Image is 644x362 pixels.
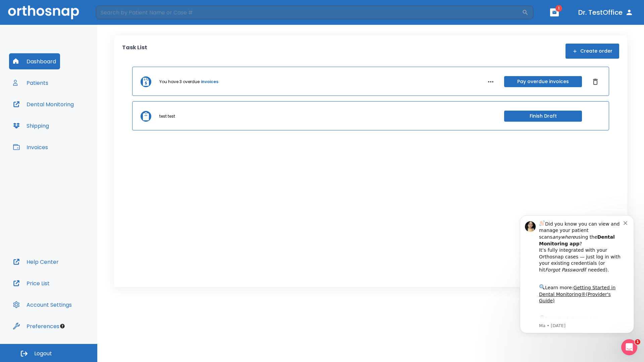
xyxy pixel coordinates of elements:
[621,339,637,355] iframe: Intercom live chat
[504,111,582,122] button: Finish Draft
[29,114,114,120] p: Message from Ma, sent 5w ago
[635,339,640,345] span: 1
[566,44,619,59] button: Create order
[29,105,114,139] div: Download the app: | ​ Let us know if you need help getting started!
[159,79,200,85] p: You have 3 overdue
[114,10,119,16] button: Dismiss notification
[8,5,79,19] img: Orthosnap
[159,113,175,119] p: test test
[29,107,89,119] a: App Store
[9,275,54,291] button: Price List
[9,254,63,270] button: Help Center
[9,118,53,134] button: Shipping
[201,79,218,85] a: invoices
[96,6,522,19] input: Search by Patient Name or Case #
[576,6,636,18] button: Dr. TestOffice
[555,5,562,12] span: 1
[122,44,147,59] p: Task List
[510,209,644,337] iframe: Intercom notifications message
[9,318,63,334] button: Preferences
[504,76,582,87] button: Pay overdue invoices
[9,297,76,313] button: Account Settings
[9,75,52,91] button: Patients
[9,53,60,69] button: Dashboard
[9,96,78,112] button: Dental Monitoring
[590,76,601,87] button: Dismiss
[59,323,65,329] div: Tooltip anchor
[9,139,52,155] button: Invoices
[34,350,52,357] span: Logout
